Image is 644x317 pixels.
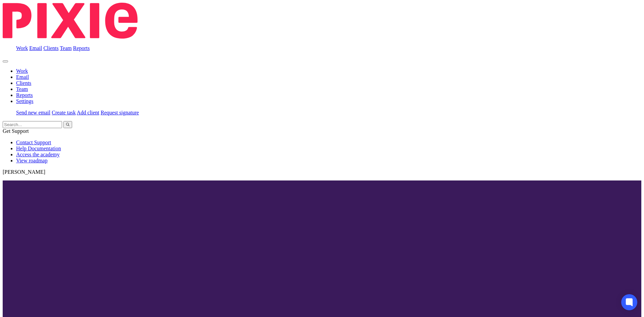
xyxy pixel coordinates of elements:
[101,110,139,115] a: Request signature
[43,45,58,51] a: Clients
[3,121,62,128] input: Search
[3,128,29,134] span: Get Support
[16,86,28,92] a: Team
[3,3,138,39] img: Pixie
[3,169,641,175] p: [PERSON_NAME]
[16,45,28,51] a: Work
[52,110,76,115] a: Create task
[16,80,31,86] a: Clients
[16,98,34,104] a: Settings
[16,152,60,157] a: Access the academy
[16,68,28,74] a: Work
[16,110,50,115] a: Send new email
[60,45,71,51] a: Team
[16,140,51,145] a: Contact Support
[16,158,48,163] a: View roadmap
[73,45,90,51] a: Reports
[63,121,72,128] button: Search
[29,45,42,51] a: Email
[16,146,61,151] a: Help Documentation
[16,92,33,98] a: Reports
[16,74,29,80] a: Email
[77,110,99,115] a: Add client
